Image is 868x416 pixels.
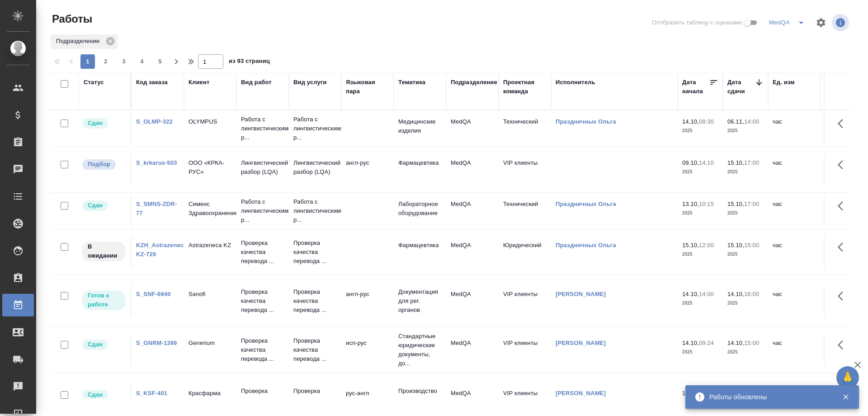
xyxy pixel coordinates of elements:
p: 2025 [727,348,764,357]
p: Лингвистический разбор (LQA) [293,158,337,177]
p: 14:00 [699,291,714,297]
div: Тематика [398,78,425,87]
p: Красфарма [189,389,232,398]
p: Проверка качества перевода ... [241,387,284,414]
p: Фармацевтика [398,158,442,167]
p: Производство лекарственных препаратов [398,387,442,414]
td: час [768,195,821,227]
p: 09:24 [699,339,714,346]
div: Проектная команда [503,78,547,96]
td: час [768,154,821,186]
button: Здесь прячутся важные кнопки [832,285,854,307]
div: Менеджер проверил работу исполнителя, передает ее на следующий этап [81,200,126,212]
p: 12:00 [699,242,714,249]
p: Документация для рег. органов [398,287,442,315]
p: Проверка качества перевода ... [293,239,337,266]
span: 🙏 [840,368,855,387]
a: S_KSF-401 [136,390,167,397]
span: 5 [153,57,167,66]
p: Проверка качества перевода ... [293,387,337,414]
div: Работы обновлены [709,392,829,402]
div: Дата начала [682,78,709,96]
td: MedQA [446,113,499,144]
button: Здесь прячутся важные кнопки [832,154,854,176]
p: 14.10, [682,118,699,125]
p: Работа с лингвистическими р... [241,197,284,225]
span: Настроить таблицу [810,12,832,33]
td: час [768,236,821,268]
td: VIP клиенты [499,384,551,416]
div: Вид услуги [293,78,327,87]
p: 17:00 [744,201,759,207]
span: из 93 страниц [229,56,270,69]
div: Код заказа [136,78,168,87]
td: MedQA [446,195,499,227]
p: 2025 [727,209,764,218]
p: 15:00 [744,242,759,249]
p: Работа с лингвистическими р... [293,197,337,225]
p: ООО «КРКА-РУС» [189,158,232,177]
p: Подразделение [56,37,103,46]
td: MedQA [446,384,499,416]
p: Сдан [88,119,103,128]
button: 5 [153,54,167,69]
p: 06.11, [727,118,744,125]
p: 14.10, [682,339,699,346]
td: час [768,285,821,317]
p: Стандартные юридические документы, до... [398,332,442,368]
p: Сдан [88,340,103,349]
span: Отобразить таблицу с оценками [652,18,742,27]
td: VIP клиенты [499,285,551,317]
p: 14.10, [727,339,744,346]
p: Работа с лингвистическими р... [293,115,337,142]
td: рус-англ [341,384,394,416]
p: 2025 [682,167,718,177]
p: Работа с лингвистическими р... [241,115,284,142]
p: Фармацевтика [398,241,442,250]
td: MedQA [446,334,499,366]
button: Здесь прячутся важные кнопки [832,334,854,356]
p: 2025 [682,348,718,357]
div: Клиент [189,78,209,87]
div: Подразделение [451,78,497,87]
a: S_SNF-6940 [136,291,171,297]
a: Праздничных Ольга [556,201,616,207]
p: 15.10, [727,159,744,166]
td: MedQA [446,236,499,268]
span: Посмотреть информацию [832,14,851,31]
button: Здесь прячутся важные кнопки [832,195,854,217]
p: 2025 [682,209,718,218]
div: split button [767,15,810,30]
p: В ожидании [88,242,120,260]
td: MedQA [446,154,499,186]
p: Сименс Здравоохранение [189,200,232,218]
a: [PERSON_NAME] [556,390,606,397]
button: 2 [99,54,113,69]
p: 14.10, [727,291,744,297]
p: Подбор [88,160,110,169]
td: 3 [821,195,866,227]
p: 14:00 [744,118,759,125]
button: 4 [135,54,149,69]
td: 0.66 [821,334,866,366]
p: 10:15 [699,201,714,207]
p: 17:00 [744,159,759,166]
p: Готов к работе [88,291,120,309]
p: Проверка качества перевода ... [241,336,284,363]
p: 2025 [727,167,764,177]
p: 2025 [682,299,718,308]
p: Astrazeneca KZ [189,241,232,250]
a: KZH_Astrazeneca-KZ-729 [136,242,189,258]
button: Здесь прячутся важные кнопки [832,236,854,258]
span: 3 [117,57,131,66]
td: MedQA [446,285,499,317]
p: Проверка качества перевода ... [293,336,337,363]
p: Проверка качества перевода ... [293,287,337,315]
a: S_OLMP-322 [136,118,173,125]
p: 2025 [727,250,764,259]
td: Технический [499,195,551,227]
td: англ-рус [341,154,394,186]
td: VIP клиенты [499,334,551,366]
p: Сдан [88,390,103,399]
p: 09.10, [682,159,699,166]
